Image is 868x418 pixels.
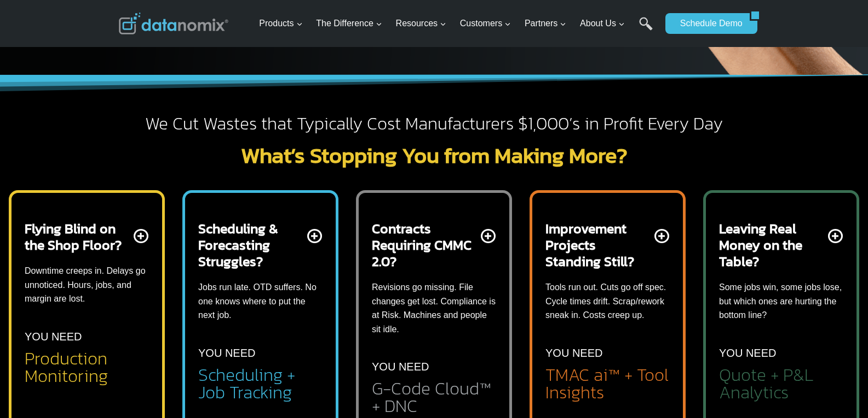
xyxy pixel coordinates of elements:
[259,16,302,31] span: Products
[545,280,670,322] p: Tools run out. Cuts go off spec. Cycle times drift. Scrap/rework sneak in. Costs creep up.
[119,13,228,34] img: Datanomix
[719,366,843,401] h2: Quote + P&L Analytics
[198,220,305,269] h2: Scheduling & Forecasting Struggles?
[372,280,496,336] p: Revisions go missing. File changes get lost. Compliance is at Risk. Machines and people sit idle.
[396,16,446,31] span: Resources
[460,16,511,31] span: Customers
[198,280,323,322] p: Jobs run late. OTD suffers. No one knows where to put the next job.
[5,225,181,413] iframe: Popup CTA
[316,16,382,31] span: The Difference
[719,220,826,269] h2: Leaving Real Money on the Table?
[198,366,323,401] h2: Scheduling + Job Tracking
[255,6,660,42] nav: Primary Navigation
[119,144,750,166] h2: What’s Stopping You from Making More?
[119,113,750,136] h2: We Cut Wastes that Typically Cost Manufacturers $1,000’s in Profit Every Day
[372,380,496,415] h2: G-Code Cloud™ + DNC
[639,17,653,42] a: Search
[719,344,776,362] p: YOU NEED
[25,220,131,253] h2: Flying Blind on the Shop Floor?
[719,280,843,322] p: Some jobs win, some jobs lose, but which ones are hurting the bottom line?
[372,358,429,375] p: YOU NEED
[580,16,625,31] span: About Us
[545,366,670,401] h2: TMAC ai™ + Tool Insights
[545,220,652,269] h2: Improvement Projects Standing Still?
[372,220,479,269] h2: Contracts Requiring CMMC 2.0?
[198,344,255,362] p: YOU NEED
[665,13,750,34] a: Schedule Demo
[545,344,602,362] p: YOU NEED
[525,16,566,31] span: Partners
